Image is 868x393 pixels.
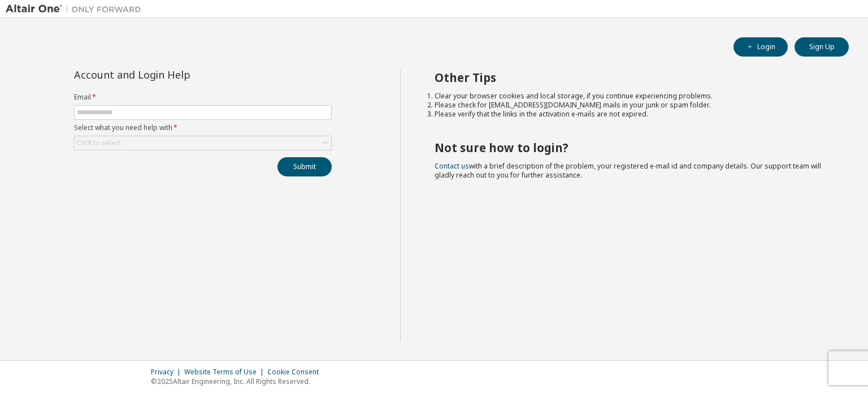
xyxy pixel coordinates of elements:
div: Website Terms of Use [184,368,267,377]
label: Email [74,93,332,102]
li: Clear your browser cookies and local storage, if you continue experiencing problems. [435,92,829,101]
li: Please verify that the links in the activation e-mails are not expired. [435,110,829,119]
button: Login [734,37,788,57]
h2: Other Tips [435,70,829,85]
div: Privacy [151,368,184,377]
div: Cookie Consent [267,368,325,377]
div: Click to select [75,136,331,150]
button: Sign Up [795,37,849,57]
button: Submit [277,157,332,176]
p: © 2025 Altair Engineering, Inc. All Rights Reserved. [151,377,325,386]
div: Account and Login Help [74,70,280,79]
div: Click to select [77,139,121,148]
h2: Not sure how to login? [435,140,829,155]
img: Altair One [6,3,147,15]
span: with a brief description of the problem, your registered e-mail id and company details. Our suppo... [435,161,821,180]
a: Contact us [435,161,469,171]
label: Select what you need help with [74,123,332,132]
li: Please check for [EMAIL_ADDRESS][DOMAIN_NAME] mails in your junk or spam folder. [435,101,829,110]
